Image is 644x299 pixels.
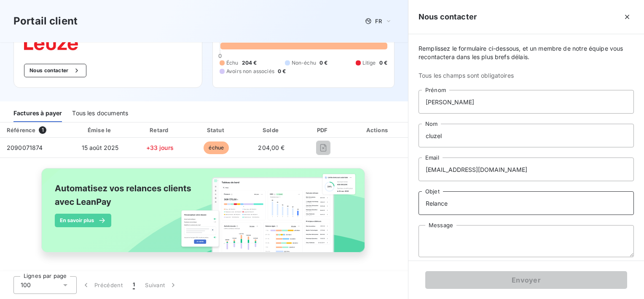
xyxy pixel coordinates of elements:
[133,126,187,134] div: Retard
[82,144,119,151] span: 15 août 2025
[278,68,286,75] span: 0 €
[301,126,346,134] div: PDF
[226,59,239,67] span: Échu
[242,59,257,67] span: 204 €
[71,126,130,134] div: Émise le
[425,271,627,289] button: Envoyer
[72,104,128,122] div: Tous les documents
[419,44,634,61] span: Remplissez le formulaire ci-dessous, et un membre de notre équipe vous recontactera dans les plus...
[21,281,31,289] span: 100
[7,144,43,151] span: 2090071874
[226,68,274,75] span: Avoirs non associés
[140,276,182,294] button: Suivant
[204,141,229,154] span: échue
[375,18,382,24] span: FR
[146,144,174,151] span: +33 jours
[77,276,128,294] button: Précédent
[419,90,634,114] input: placeholder
[39,126,46,134] span: 1
[13,104,62,122] div: Factures à payer
[7,127,35,133] div: Référence
[379,59,387,67] span: 0 €
[419,11,477,23] h5: Nous contacter
[190,126,242,134] div: Statut
[258,144,284,151] span: 204,00 €
[319,59,327,67] span: 0 €
[133,281,135,289] span: 1
[24,36,78,50] img: Company logo
[13,14,78,29] h3: Portail client
[362,59,376,67] span: Litige
[218,52,222,59] span: 0
[128,276,140,294] button: 1
[419,158,634,181] input: placeholder
[246,126,297,134] div: Solde
[24,64,86,77] button: Nous contacter
[292,59,316,67] span: Non-échu
[419,124,634,147] input: placeholder
[419,71,634,80] span: Tous les champs sont obligatoires
[349,126,406,134] div: Actions
[34,163,374,267] img: banner
[419,191,634,215] input: placeholder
